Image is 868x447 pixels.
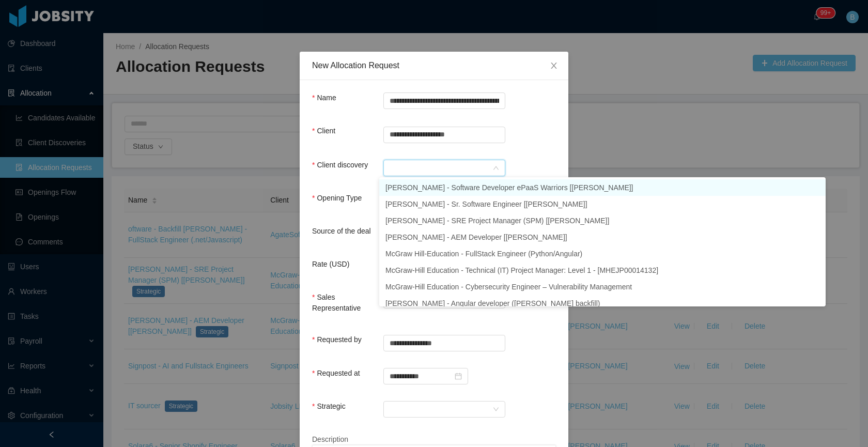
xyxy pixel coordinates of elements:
li: McGraw-Hill Education - Cybersecurity Engineer – Vulnerability Management [379,279,826,295]
label: Opening Type [312,194,362,202]
label: Client discovery [312,161,368,169]
label: Requested at [312,369,360,377]
i: icon: down [493,165,499,172]
label: Name [312,94,336,102]
li: [PERSON_NAME] - Sr. Software Engineer [[PERSON_NAME]] [379,196,826,212]
label: Source of the deal [312,227,371,235]
label: Requested by [312,335,362,344]
li: [PERSON_NAME] - Angular developer ([PERSON_NAME] backfill) [379,295,826,312]
li: McGraw Hill-Education - FullStack Engineer (Python/Angular) [379,245,826,262]
label: Rate (USD) [312,260,349,268]
li: [PERSON_NAME] - Software Developer ePaaS Warriors [[PERSON_NAME]] [379,179,826,196]
li: [PERSON_NAME] - SRE Project Manager (SPM) [[PERSON_NAME]] [379,212,826,229]
li: [PERSON_NAME] - AEM Developer [[PERSON_NAME]] [379,229,826,245]
div: New Allocation Request [312,60,556,71]
label: Client [312,127,335,135]
input: Name [383,93,505,109]
i: icon: close [550,61,558,70]
i: icon: calendar [455,373,462,380]
button: Close [539,52,568,81]
label: Strategic [312,402,346,410]
label: Sales Representative [312,293,361,312]
li: McGraw-Hill Education - Technical (IT) Project Manager: Level 1 - [MHEJP00014132] [379,262,826,279]
i: icon: down [493,406,499,413]
span: Description [312,435,348,443]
